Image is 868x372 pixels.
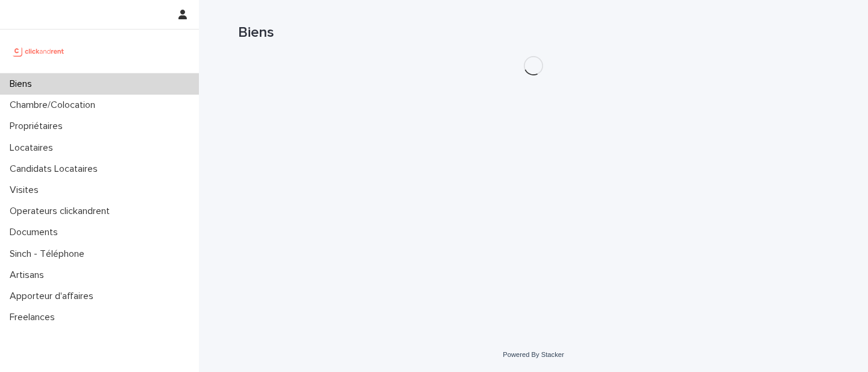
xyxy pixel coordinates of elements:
p: Sinch - Téléphone [5,248,94,260]
p: Visites [5,184,48,196]
a: Powered By Stacker [503,351,564,358]
p: Freelances [5,312,64,323]
p: Artisans [5,270,54,281]
p: Propriétaires [5,121,72,132]
p: Chambre/Colocation [5,99,105,111]
p: Locataires [5,142,63,154]
p: Documents [5,227,68,238]
h1: Biens [238,24,829,42]
p: Operateurs clickandrent [5,206,119,217]
p: Apporteur d'affaires [5,291,103,302]
p: Biens [5,78,42,90]
p: Candidats Locataires [5,163,107,175]
img: UCB0brd3T0yccxBKYDjQ [10,39,68,63]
